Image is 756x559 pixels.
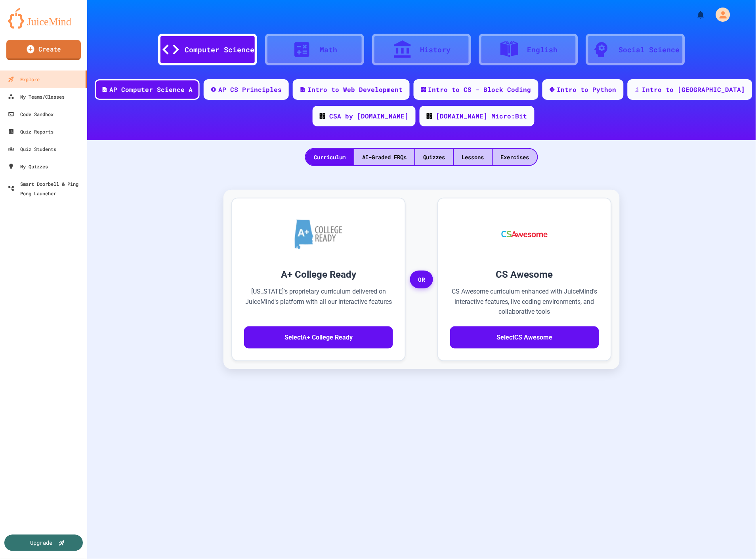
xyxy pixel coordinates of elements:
div: My Teams/Classes [8,92,65,101]
img: CODE_logo_RGB.png [427,113,432,119]
div: Code Sandbox [8,109,53,119]
div: History [420,44,451,55]
div: AI-Graded FRQs [354,149,414,165]
img: CS Awesome [494,210,556,258]
div: Social Science [619,44,680,55]
div: Lessons [454,149,492,165]
div: Intro to Python [557,85,617,94]
div: Curriculum [306,149,353,165]
div: Exercises [493,149,537,165]
div: Intro to CS - Block Coding [428,85,531,94]
div: CSA by [DOMAIN_NAME] [329,111,409,121]
div: Math [320,44,337,55]
div: Quizzes [415,149,453,165]
a: Create [6,40,81,60]
div: My Notifications [682,8,708,21]
div: My Quizzes [8,162,48,171]
div: Quiz Students [8,144,56,154]
div: Computer Science [185,44,254,55]
div: [DOMAIN_NAME] Micro:Bit [436,111,527,121]
div: Smart Doorbell & Ping Pong Launcher [8,179,84,198]
img: logo-orange.svg [8,8,79,29]
div: Explore [8,74,40,84]
span: OR [410,271,433,289]
div: AP Computer Science A [109,85,193,94]
h3: A+ College Ready [244,267,393,282]
div: Quiz Reports [8,127,53,136]
h3: CS Awesome [450,267,599,282]
button: SelectA+ College Ready [244,326,393,349]
div: English [527,44,558,55]
button: SelectCS Awesome [450,326,599,349]
div: Intro to Web Development [307,85,403,94]
div: AP CS Principles [218,85,282,94]
p: [US_STATE]'s proprietary curriculum delivered on JuiceMind's platform with all our interactive fe... [244,286,393,317]
img: A+ College Ready [295,219,342,249]
div: My Account [708,6,732,24]
img: CODE_logo_RGB.png [320,113,325,119]
p: CS Awesome curriculum enhanced with JuiceMind's interactive features, live coding environments, a... [450,286,599,317]
div: Upgrade [31,539,53,547]
div: Intro to [GEOGRAPHIC_DATA] [642,85,745,94]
